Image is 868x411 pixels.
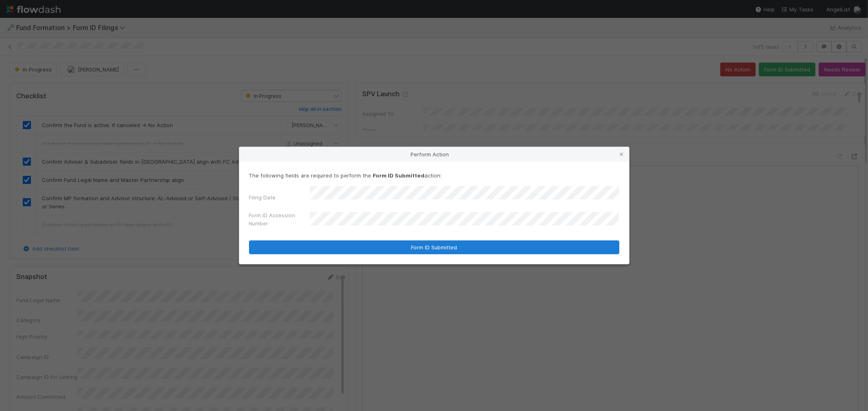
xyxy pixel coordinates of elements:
div: Perform Action [239,147,629,162]
label: Form ID Accession Number [249,211,310,227]
button: Form ID Submitted [249,240,619,254]
p: The following fields are required to perform the action: [249,171,619,180]
strong: Form ID Submitted [373,172,425,179]
label: Filing Date [249,193,276,201]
